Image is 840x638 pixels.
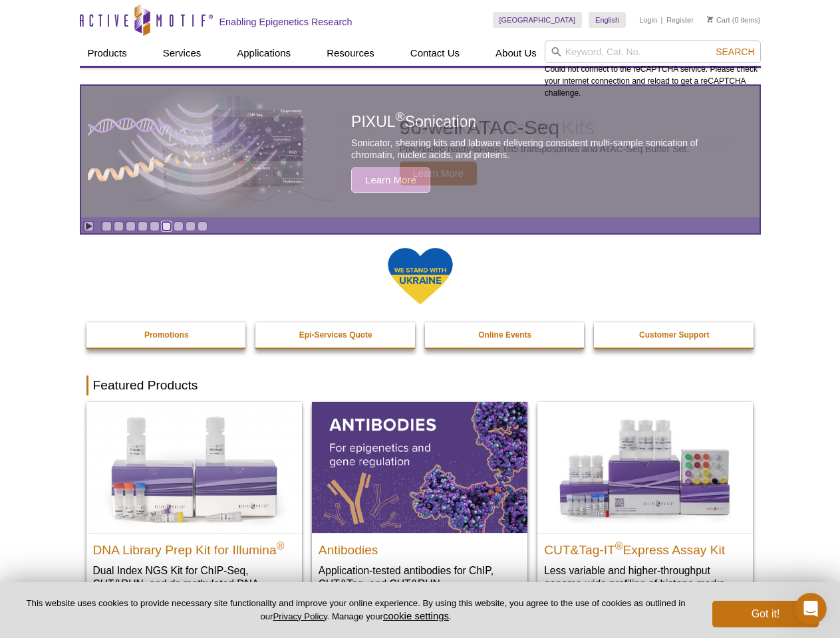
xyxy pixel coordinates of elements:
img: DNA Library Prep Kit for Illumina [86,402,302,532]
a: Products [80,41,135,66]
a: Go to slide 8 [186,221,196,231]
p: Less variable and higher-throughput genome-wide profiling of histone marks​. [544,564,746,591]
li: (0 items) [707,12,761,28]
a: Go to slide 3 [126,221,136,231]
article: PIXUL Sonication [81,86,760,217]
a: English [589,12,626,28]
span: Learn More [351,167,430,193]
a: Cart [707,15,730,25]
a: Go to slide 7 [174,221,184,231]
img: All Antibodies [312,402,527,532]
sup: ® [277,540,285,551]
iframe: Intercom live chat [795,593,827,625]
a: Promotions [86,322,247,348]
a: Go to slide 5 [150,221,160,231]
a: PIXUL sonication PIXUL®Sonication Sonicator, shearing kits and labware delivering consistent mult... [81,86,760,217]
input: Keyword, Cat. No. [545,41,761,63]
a: [GEOGRAPHIC_DATA] [493,12,583,28]
img: PIXUL sonication [88,85,307,218]
a: Go to slide 9 [198,221,208,231]
a: About Us [488,41,545,66]
strong: Epi-Services Quote [299,330,372,340]
a: Online Events [425,322,586,348]
button: Got it! [712,601,819,627]
button: cookie settings [383,610,449,621]
sup: ® [396,110,405,124]
a: Go to slide 2 [114,221,124,231]
p: Dual Index NGS Kit for ChIP-Seq, CUT&RUN, and ds methylated DNA assays. [93,564,295,604]
a: CUT&Tag-IT® Express Assay Kit CUT&Tag-IT®Express Assay Kit Less variable and higher-throughput ge... [537,402,753,603]
h2: Antibodies [319,537,521,557]
a: Login [639,15,657,25]
a: DNA Library Prep Kit for Illumina DNA Library Prep Kit for Illumina® Dual Index NGS Kit for ChIP-... [86,402,302,617]
div: Could not connect to the reCAPTCHA service. Please check your internet connection and reload to g... [545,41,761,99]
img: Your Cart [707,16,713,23]
strong: Customer Support [639,330,709,340]
h2: Featured Products [86,375,754,395]
h2: DNA Library Prep Kit for Illumina [93,537,295,557]
p: Sonicator, shearing kits and labware delivering consistent multi-sample sonication of chromatin, ... [351,137,729,161]
span: Search [716,47,754,57]
p: Application-tested antibodies for ChIP, CUT&Tag, and CUT&RUN. [319,564,521,591]
img: We Stand With Ukraine [387,247,454,306]
a: Applications [229,41,299,66]
a: Go to slide 1 [102,221,112,231]
a: Services [155,41,210,66]
span: PIXUL Sonication [351,113,476,130]
a: Toggle autoplay [84,221,94,231]
a: Contact Us [402,41,468,66]
a: Epi-Services Quote [255,322,416,348]
strong: Online Events [478,330,531,340]
h2: CUT&Tag-IT Express Assay Kit [544,537,746,557]
h2: Enabling Epigenetics Research [219,16,352,28]
img: CUT&Tag-IT® Express Assay Kit [537,402,753,532]
a: All Antibodies Antibodies Application-tested antibodies for ChIP, CUT&Tag, and CUT&RUN. [312,402,527,603]
a: Resources [319,41,382,66]
a: Go to slide 6 [162,221,172,231]
p: This website uses cookies to provide necessary site functionality and improve your online experie... [21,597,690,623]
li: | [661,12,663,28]
a: Customer Support [594,322,755,348]
sup: ® [615,540,623,551]
strong: Promotions [144,330,189,340]
a: Privacy Policy [273,611,327,621]
a: Go to slide 4 [138,221,148,231]
a: Register [666,15,694,25]
button: Search [712,46,758,58]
